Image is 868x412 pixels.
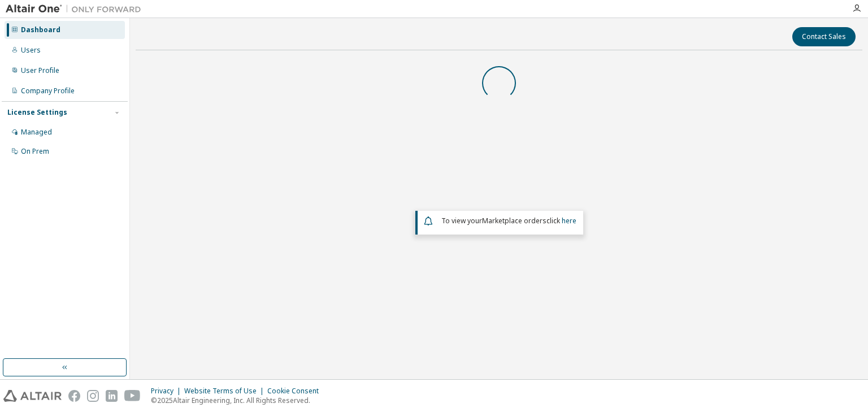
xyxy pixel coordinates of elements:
a: here [562,216,576,225]
div: Users [21,46,41,55]
div: License Settings [7,108,67,117]
div: Website Terms of Use [184,387,267,396]
span: To view your click [441,216,576,225]
div: Dashboard [21,25,60,34]
button: Contact Sales [792,27,856,46]
p: © 2025 Altair Engineering, Inc. All Rights Reserved. [151,396,325,405]
img: altair_logo.svg [3,390,62,402]
img: facebook.svg [68,390,80,402]
img: instagram.svg [87,390,99,402]
div: Managed [21,128,52,137]
img: Altair One [6,3,147,15]
img: linkedin.svg [106,390,118,402]
em: Marketplace orders [482,216,546,225]
img: youtube.svg [124,390,141,402]
div: Cookie Consent [267,387,325,396]
div: Privacy [151,387,184,396]
div: Company Profile [21,86,75,96]
div: On Prem [21,147,49,156]
div: User Profile [21,66,59,75]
